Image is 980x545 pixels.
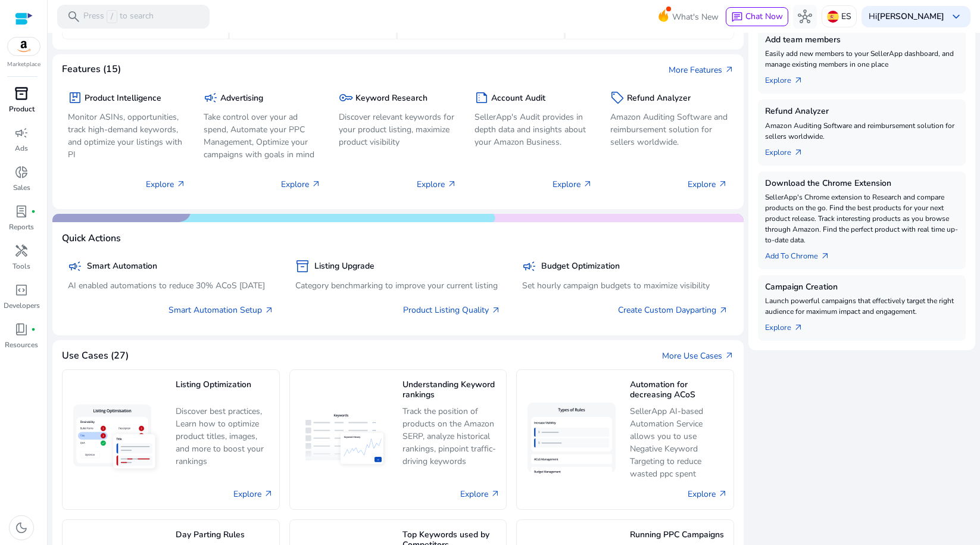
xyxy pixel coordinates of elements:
h5: Product Intelligence [85,94,161,104]
a: Add To Chrome [765,245,839,262]
a: Smart Automation Setup [168,304,274,316]
span: arrow_outward [794,148,803,157]
h5: Download the Chrome Extension [765,179,959,189]
span: arrow_outward [820,251,830,261]
h5: Listing Optimization [176,380,273,401]
h4: Features (15) [62,64,121,75]
span: arrow_outward [491,489,500,499]
p: Tools [13,261,30,272]
span: arrow_outward [311,179,321,189]
span: arrow_outward [719,306,728,315]
h5: Keyword Research [355,94,427,104]
a: More Featuresarrow_outward [669,64,734,76]
p: Marketplace [7,60,40,69]
p: Developers [4,300,40,311]
span: campaign [14,126,29,140]
span: key [339,91,353,105]
span: inventory_2 [295,259,310,273]
p: Set hourly campaign budgets to maximize visibility [522,279,728,292]
p: Discover relevant keywords for your product listing, maximize product visibility [339,111,457,148]
span: summarize [475,91,489,105]
h4: Use Cases (27) [62,350,129,362]
button: chatChat Now [726,7,788,26]
span: dark_mode [14,521,29,535]
b: [PERSON_NAME] [877,11,944,22]
p: Easily add new members to your SellerApp dashboard, and manage existing members in one place [765,48,959,70]
span: book_4 [14,322,29,337]
img: Listing Optimization [68,400,166,479]
h5: Listing Upgrade [314,261,374,272]
img: amazon.svg [8,38,40,55]
span: arrow_outward [725,65,734,74]
p: SellerApp's Audit provides in depth data and insights about your Amazon Business. [475,111,592,148]
img: es.svg [827,11,839,23]
h5: Budget Optimization [541,261,620,272]
a: Explorearrow_outward [765,317,813,334]
span: inventory_2 [14,86,29,101]
h5: Automation for decreasing ACoS [630,380,728,401]
a: Product Listing Quality [403,304,501,316]
p: Resources [5,340,38,350]
span: arrow_outward [264,306,274,315]
span: campaign [68,259,82,273]
span: arrow_outward [264,489,273,499]
h5: Refund Analyzer [765,107,959,117]
span: arrow_outward [447,179,457,189]
p: Take control over your ad spend, Automate your PPC Management, Optimize your campaigns with goals... [204,111,322,161]
h5: Understanding Keyword rankings [402,380,500,401]
h5: Advertising [220,94,263,104]
span: What's New [672,7,719,27]
p: Reports [9,222,34,232]
a: Explore [688,488,728,500]
p: Press to search [83,10,154,23]
p: AI enabled automations to reduce 30% ACoS [DATE] [68,279,274,292]
span: search [67,10,81,24]
a: Create Custom Dayparting [618,304,728,316]
span: arrow_outward [176,179,186,189]
p: Discover best practices, Learn how to optimize product titles, images, and more to boost your ran... [176,405,273,468]
p: Amazon Auditing Software and reimbursement solution for sellers worldwide. [610,111,728,148]
span: hub [798,10,812,24]
button: hub [793,5,817,29]
p: Explore [417,178,457,191]
span: code_blocks [14,283,29,297]
h4: Quick Actions [62,233,121,244]
span: arrow_outward [718,489,728,499]
span: arrow_outward [794,76,803,85]
a: Explorearrow_outward [765,70,813,86]
h5: Account Audit [491,94,545,104]
span: sell [610,91,625,105]
span: lab_profile [14,204,29,219]
span: chat [731,11,743,23]
span: arrow_outward [491,306,501,315]
p: Category benchmarking to improve your current listing [295,279,501,292]
p: Hi [869,13,944,21]
span: campaign [204,91,218,105]
p: Launch powerful campaigns that effectively target the right audience for maximum impact and engag... [765,295,959,317]
h5: Smart Automation [87,261,157,272]
a: Explorearrow_outward [765,142,813,158]
span: donut_small [14,165,29,179]
p: SellerApp's Chrome extension to Research and compare products on the go. Find the best products f... [765,192,959,245]
span: package [68,91,82,105]
h5: Refund Analyzer [627,94,691,104]
span: fiber_manual_record [31,209,36,214]
span: fiber_manual_record [31,327,36,332]
p: Explore [688,178,728,191]
p: Product [9,104,35,114]
a: Explore [233,488,273,500]
img: Understanding Keyword rankings [296,406,394,474]
span: / [107,10,117,23]
a: More Use Casesarrow_outward [662,350,734,362]
p: Amazon Auditing Software and reimbursement solution for sellers worldwide. [765,120,959,142]
p: Track the position of products on the Amazon SERP, analyze historical rankings, pinpoint traffic-... [402,405,500,468]
span: arrow_outward [725,351,734,360]
p: Sales [13,182,30,193]
h5: Campaign Creation [765,282,959,292]
span: arrow_outward [583,179,592,189]
p: SellerApp AI-based Automation Service allows you to use Negative Keyword Targeting to reduce wast... [630,405,728,480]
span: handyman [14,244,29,258]
a: Explore [460,488,500,500]
p: Explore [553,178,592,191]
span: arrow_outward [794,323,803,332]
